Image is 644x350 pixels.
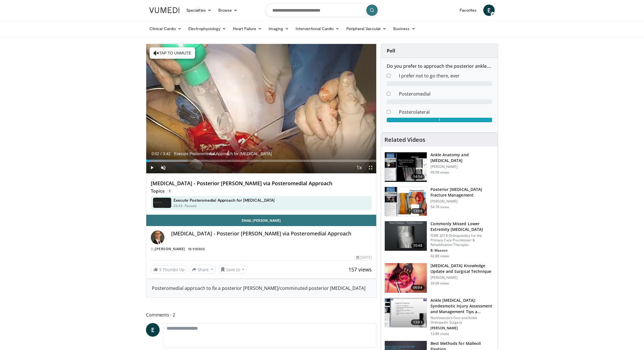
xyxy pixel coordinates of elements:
div: [DATE] [356,255,371,260]
h4: Execute Posteromedial Approach for [MEDICAL_DATA] [173,198,275,203]
p: [PERSON_NAME] [430,199,494,204]
button: Play [146,162,158,173]
span: 0:02 [151,151,159,156]
span: 3 [159,267,161,272]
p: [PERSON_NAME] [430,326,494,330]
button: Save to [218,265,247,274]
p: [PERSON_NAME] [430,275,494,280]
h3: Posterior [MEDICAL_DATA] Fracture Management [430,187,494,198]
a: Heart Failure [229,23,265,34]
a: 13:03 Ankle [MEDICAL_DATA]: Syndesmotic Injury Assessment and Management Tips a… Northwestern Foo... [384,298,494,336]
span: Comments 2 [146,311,377,319]
a: 06:04 [MEDICAL_DATA] Knowledge Update and Surgical Technique [PERSON_NAME] 39.0K views [384,263,494,293]
div: 1 [387,118,492,122]
h4: [MEDICAL_DATA] - Posterior [PERSON_NAME] via Posteromedial Approach [151,180,372,187]
h4: [MEDICAL_DATA] - Posterior [PERSON_NAME] via Posteromedial Approach [171,231,372,237]
button: Tap to unmute [150,47,195,59]
button: Fullscreen [365,162,376,173]
a: Electrophysiology [185,23,229,34]
img: VuMedi Logo [149,7,179,13]
a: E [483,5,495,16]
img: 476a2f31-7f3f-4e9d-9d33-f87c8a4a8783.150x105_q85_crop-smart_upscale.jpg [385,298,427,327]
div: By [151,246,372,252]
img: XzOTlMlQSGUnbGTX4xMDoxOjBzMTt2bJ.150x105_q85_crop-smart_upscale.jpg [385,263,427,293]
p: B. Maxson [430,248,494,253]
h4: Related Videos [384,136,425,143]
a: E [146,323,160,337]
dd: Posterolateral [395,109,496,115]
h3: Ankle [MEDICAL_DATA]: Syndesmotic Injury Assessment and Management Tips a… [430,298,494,315]
button: Share [189,265,216,274]
img: 50e07c4d-707f-48cd-824d-a6044cd0d074.150x105_q85_crop-smart_upscale.jpg [385,187,427,216]
a: 10 Videos [186,247,207,252]
video-js: Video Player [146,44,376,174]
a: Browse [215,5,241,16]
p: 99.5K views [430,170,449,175]
p: FORE 2018 Orthopaedics for the Primary Care Practitioner & Rehabilitation Therapist [430,233,494,247]
h3: Commonly Missed Lower Extremity [MEDICAL_DATA] [430,221,494,232]
span: Execute Posteromedial Approach for [MEDICAL_DATA] [174,151,272,156]
p: 54.7K views [430,205,449,209]
span: 10:48 [411,243,425,248]
a: 10:48 Commonly Missed Lower Extremity [MEDICAL_DATA] FORE 2018 Orthopaedics for the Primary Care ... [384,221,494,258]
p: [PERSON_NAME] [430,165,494,169]
dd: Posteromedial [395,90,496,97]
div: Posteromedial approach to fix a posterior [PERSON_NAME]/comminuted posterior [MEDICAL_DATA] [152,285,371,292]
strong: Poll [387,48,395,54]
p: Northwestern Foot and Ankle Orthopedic Surgery [430,316,494,325]
span: / [160,151,162,156]
button: Playback Rate [354,162,365,173]
p: - Paused [183,203,196,208]
a: Favorites [456,5,480,16]
a: Specialties [183,5,215,16]
a: Imaging [265,23,292,34]
p: 13.8K views [430,332,449,336]
span: 1 [167,188,172,194]
h3: Ankle Anatomy and [MEDICAL_DATA] [430,152,494,163]
span: 06:04 [411,285,425,290]
a: [PERSON_NAME] [155,246,185,251]
a: 3 Thumbs Up [151,265,187,274]
p: 03:43 [173,203,183,208]
a: Email [PERSON_NAME] [146,215,376,226]
input: Search topics, interventions [265,3,379,17]
a: Interventional Cardio [292,23,343,34]
dd: I prefer not to go there, ever [395,72,496,79]
a: 13:08 Posterior [MEDICAL_DATA] Fracture Management [PERSON_NAME] 54.7K views [384,187,494,217]
a: Business [390,23,419,34]
p: Topics [151,188,172,194]
a: Clinical Cardio [146,23,185,34]
span: 157 views [348,266,372,273]
h6: Do you prefer to approach the posterior ankle.... [387,64,492,69]
div: Progress Bar [146,160,376,162]
img: 4aa379b6-386c-4fb5-93ee-de5617843a87.150x105_q85_crop-smart_upscale.jpg [385,221,427,251]
span: 13:08 [411,208,425,214]
span: 13:03 [411,319,425,325]
h3: [MEDICAL_DATA] Knowledge Update and Surgical Technique [430,263,494,274]
img: Avatar [151,231,164,244]
p: 39.0K views [430,281,449,286]
a: 14:14 Ankle Anatomy and [MEDICAL_DATA] [PERSON_NAME] 99.5K views [384,152,494,182]
a: Peripheral Vascular [343,23,390,34]
button: Unmute [158,162,169,173]
img: d079e22e-f623-40f6-8657-94e85635e1da.150x105_q85_crop-smart_upscale.jpg [385,152,427,182]
span: 14:14 [411,174,425,180]
p: 42.8K views [430,254,449,258]
span: 3:42 [163,151,170,156]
